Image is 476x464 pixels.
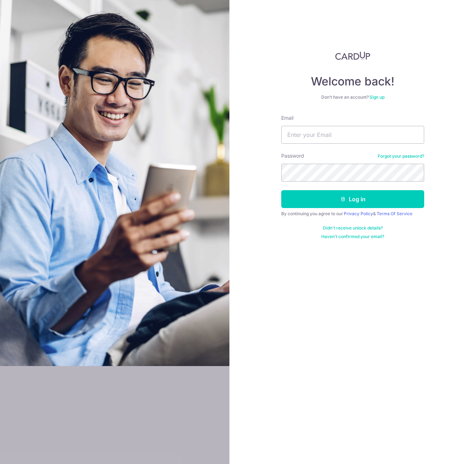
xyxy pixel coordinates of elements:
[370,94,385,100] a: Sign up
[321,234,384,240] a: Haven't confirmed your email?
[281,114,293,122] label: Email
[281,211,424,217] div: By continuing you agree to our &
[344,211,373,216] a: Privacy Policy
[281,152,304,159] label: Password
[323,225,383,231] a: Didn't receive unlock details?
[281,190,424,208] button: Log in
[335,51,370,60] img: CardUp Logo
[281,74,424,89] h4: Welcome back!
[281,126,424,144] input: Enter your Email
[378,153,424,159] a: Forgot your password?
[281,94,424,100] div: Don’t have an account?
[377,211,412,216] a: Terms Of Service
